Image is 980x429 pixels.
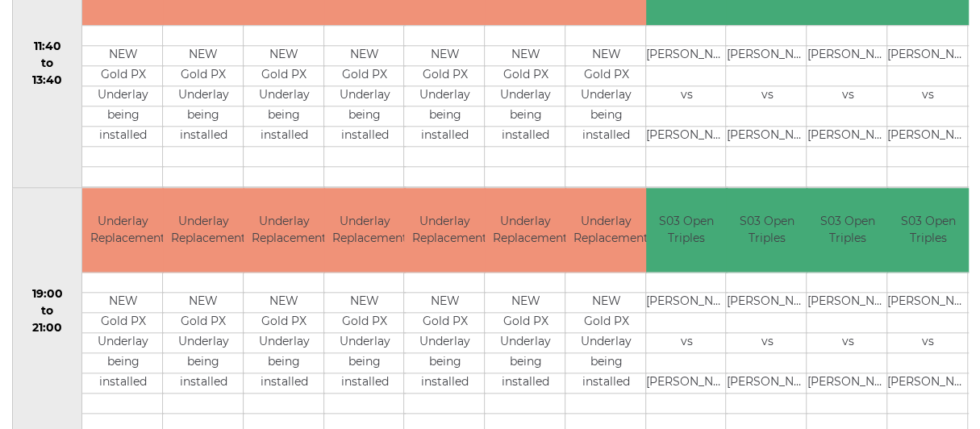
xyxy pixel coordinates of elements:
[82,333,164,353] td: Underlay
[404,293,486,313] td: NEW
[807,188,888,273] td: S03 Open Triples
[163,188,244,273] td: Underlay Replacement
[163,106,244,126] td: being
[646,126,728,146] td: [PERSON_NAME]
[646,293,728,313] td: [PERSON_NAME]
[82,65,164,85] td: Gold PX
[163,353,244,373] td: being
[485,188,566,273] td: Underlay Replacement
[565,85,647,106] td: Underlay
[82,188,164,273] td: Underlay Replacement
[163,126,244,146] td: installed
[565,65,647,85] td: Gold PX
[565,188,647,273] td: Underlay Replacement
[404,106,486,126] td: being
[324,313,406,333] td: Gold PX
[324,293,406,313] td: NEW
[887,188,969,273] td: S03 Open Triples
[565,373,647,394] td: installed
[565,293,647,313] td: NEW
[485,373,566,394] td: installed
[887,85,969,106] td: vs
[887,373,969,394] td: [PERSON_NAME]
[404,333,486,353] td: Underlay
[565,45,647,65] td: NEW
[807,45,888,65] td: [PERSON_NAME]
[244,333,325,353] td: Underlay
[726,45,807,65] td: [PERSON_NAME]
[163,293,244,313] td: NEW
[324,126,406,146] td: installed
[244,85,325,106] td: Underlay
[485,126,566,146] td: installed
[244,373,325,394] td: installed
[485,333,566,353] td: Underlay
[82,313,164,333] td: Gold PX
[485,313,566,333] td: Gold PX
[82,293,164,313] td: NEW
[646,85,728,106] td: vs
[404,353,486,373] td: being
[565,313,647,333] td: Gold PX
[163,65,244,85] td: Gold PX
[404,373,486,394] td: installed
[887,126,969,146] td: [PERSON_NAME]
[82,106,164,126] td: being
[324,106,406,126] td: being
[324,353,406,373] td: being
[646,45,728,65] td: [PERSON_NAME]
[324,65,406,85] td: Gold PX
[163,373,244,394] td: installed
[244,353,325,373] td: being
[324,188,406,273] td: Underlay Replacement
[807,85,888,106] td: vs
[565,353,647,373] td: being
[244,293,325,313] td: NEW
[726,126,807,146] td: [PERSON_NAME]
[324,333,406,353] td: Underlay
[163,85,244,106] td: Underlay
[887,45,969,65] td: [PERSON_NAME]
[244,45,325,65] td: NEW
[324,85,406,106] td: Underlay
[485,85,566,106] td: Underlay
[565,126,647,146] td: installed
[324,373,406,394] td: installed
[646,373,728,394] td: [PERSON_NAME]
[163,313,244,333] td: Gold PX
[244,106,325,126] td: being
[404,313,486,333] td: Gold PX
[565,333,647,353] td: Underlay
[404,65,486,85] td: Gold PX
[485,65,566,85] td: Gold PX
[807,293,888,313] td: [PERSON_NAME]
[82,353,164,373] td: being
[404,45,486,65] td: NEW
[726,85,807,106] td: vs
[485,293,566,313] td: NEW
[82,45,164,65] td: NEW
[244,65,325,85] td: Gold PX
[324,45,406,65] td: NEW
[244,188,325,273] td: Underlay Replacement
[244,313,325,333] td: Gold PX
[646,188,728,273] td: S03 Open Triples
[726,333,807,353] td: vs
[646,333,728,353] td: vs
[807,333,888,353] td: vs
[887,293,969,313] td: [PERSON_NAME]
[404,126,486,146] td: installed
[485,45,566,65] td: NEW
[726,373,807,394] td: [PERSON_NAME]
[163,333,244,353] td: Underlay
[163,45,244,65] td: NEW
[82,373,164,394] td: installed
[807,373,888,394] td: [PERSON_NAME]
[726,293,807,313] td: [PERSON_NAME]
[485,106,566,126] td: being
[404,85,486,106] td: Underlay
[244,126,325,146] td: installed
[404,188,486,273] td: Underlay Replacement
[726,188,807,273] td: S03 Open Triples
[82,126,164,146] td: installed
